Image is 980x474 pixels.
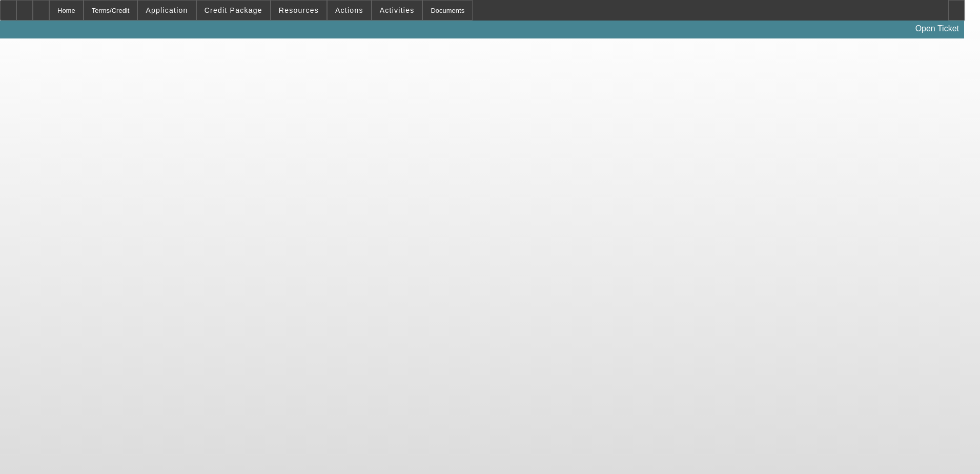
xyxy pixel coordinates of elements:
button: Resources [271,1,326,20]
button: Actions [328,1,371,20]
span: Credit Package [205,6,262,14]
span: Application [146,6,188,14]
button: Application [138,1,195,20]
span: Resources [279,6,319,14]
button: Activities [372,1,422,20]
button: Credit Package [197,1,270,20]
span: Actions [335,6,363,14]
a: Open Ticket [911,20,963,37]
span: Activities [380,6,415,14]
